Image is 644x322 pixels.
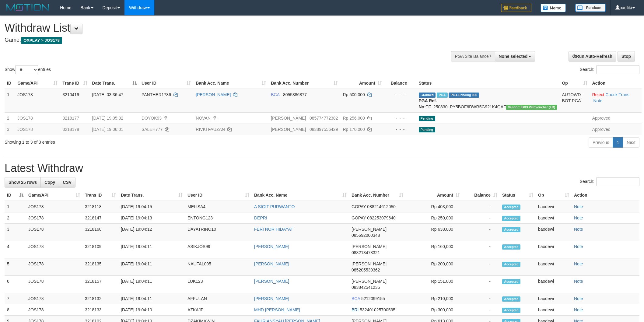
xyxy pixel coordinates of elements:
[40,177,59,187] a: Copy
[419,98,437,109] b: PGA Ref. No:
[462,258,500,276] td: -
[406,201,462,212] td: Rp 403,000
[592,92,604,97] a: Reject
[352,307,359,312] span: BRI
[352,279,387,284] span: [PERSON_NAME]
[82,190,118,201] th: Trans ID: activate to sort column ascending
[613,137,623,148] a: 1
[536,276,572,293] td: baodewi
[500,190,536,201] th: Status: activate to sort column ascending
[416,89,560,113] td: TF_250830_PY5BOF6DWR5G921K4QAF
[92,116,123,121] span: [DATE] 19:05:32
[21,37,62,44] span: OXPLAY > JOS178
[352,268,380,272] span: Copy 085205539362 to clipboard
[62,92,79,97] span: 3210419
[82,304,118,316] td: 3218133
[44,180,55,185] span: Copy
[419,127,435,132] span: Pending
[118,201,185,212] td: [DATE] 19:04:15
[271,116,306,121] span: [PERSON_NAME]
[5,224,26,241] td: 3
[559,89,590,113] td: AUTOWD-BOT-PGA
[352,244,387,249] span: [PERSON_NAME]
[462,304,500,316] td: -
[254,307,300,312] a: MHD [PERSON_NAME]
[536,258,572,276] td: baodewi
[185,224,252,241] td: DAYATRINO10
[406,276,462,293] td: Rp 151,000
[5,293,26,304] td: 7
[352,227,387,232] span: [PERSON_NAME]
[574,307,583,312] a: Note
[196,127,225,132] a: RIVKI FAUZAN
[536,241,572,258] td: baodewi
[82,276,118,293] td: 3218157
[367,215,395,220] span: Copy 082253079640 to clipboard
[590,112,642,124] td: Approved
[574,244,583,249] a: Note
[142,116,162,121] span: DOYOK93
[406,304,462,316] td: Rp 300,000
[406,224,462,241] td: Rp 638,000
[462,201,500,212] td: -
[60,78,89,89] th: Trans ID: activate to sort column ascending
[5,65,51,74] label: Show entries
[387,126,414,132] div: - - -
[82,241,118,258] td: 3218109
[340,78,384,89] th: Amount: activate to sort column ascending
[196,92,231,97] a: [PERSON_NAME]
[254,244,289,249] a: [PERSON_NAME]
[589,137,613,148] a: Previous
[118,212,185,224] td: [DATE] 19:04:13
[352,285,380,290] span: Copy 083842541235 to clipboard
[449,93,479,98] span: PGA Pending
[5,258,26,276] td: 5
[419,93,436,98] span: Grabbed
[352,233,380,238] span: Copy 085692000348 to clipboard
[387,92,414,98] div: - - -
[623,137,639,148] a: Next
[580,177,639,186] label: Search:
[5,201,26,212] td: 1
[462,212,500,224] td: -
[185,258,252,276] td: NAUFAL005
[593,98,603,103] a: Note
[5,22,423,34] h1: Withdraw List
[82,258,118,276] td: 3218135
[343,127,365,132] span: Rp 170.000
[268,78,340,89] th: Bank Acc. Number: activate to sort column ascending
[360,307,395,312] span: Copy 532401025700535 to clipboard
[90,78,139,89] th: Date Trans.: activate to sort column descending
[596,177,639,186] input: Search:
[352,250,380,255] span: Copy 088213478321 to clipboard
[254,215,267,220] a: DEPRI
[118,276,185,293] td: [DATE] 19:04:11
[502,227,520,232] span: Accepted
[501,4,531,12] img: Feedback.jpg
[26,304,82,316] td: JOS178
[569,51,616,61] a: Run Auto-Refresh
[574,279,583,284] a: Note
[26,258,82,276] td: JOS178
[26,212,82,224] td: JOS178
[536,293,572,304] td: baodewi
[15,124,60,135] td: JOS178
[254,279,289,284] a: [PERSON_NAME]
[82,212,118,224] td: 3218147
[15,78,60,89] th: Game/API: activate to sort column ascending
[419,116,435,121] span: Pending
[416,78,560,89] th: Status
[15,89,60,113] td: JOS178
[92,127,123,132] span: [DATE] 19:06:01
[590,124,642,135] td: Approved
[118,241,185,258] td: [DATE] 19:04:11
[502,244,520,250] span: Accepted
[574,204,583,209] a: Note
[451,51,495,61] div: PGA Site Balance /
[5,162,639,174] h1: Latest Withdraw
[495,51,535,61] button: None selected
[142,92,171,97] span: PANTHER1786
[118,304,185,316] td: [DATE] 19:04:10
[462,276,500,293] td: -
[9,180,37,185] span: Show 25 rows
